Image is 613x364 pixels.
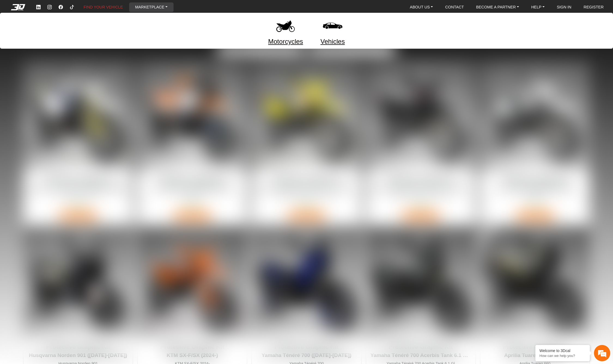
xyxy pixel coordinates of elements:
[37,29,100,36] div: Chat with us now
[581,2,606,12] a: REGISTER
[268,37,303,46] a: Motorcycles
[3,170,37,174] span: Conversation
[320,37,345,46] a: Vehicles
[32,64,75,116] span: We're online!
[539,349,586,353] div: Welcome to 3Dcal
[3,142,104,161] textarea: Type your message and hit 'Enter'
[70,161,104,178] div: Articles
[555,2,574,12] a: SIGN IN
[89,3,102,16] div: Minimize live chat window
[81,2,125,12] a: FIND YOUR VEHICLE
[37,161,70,178] div: FAQs
[408,2,435,12] a: ABOUT US
[133,2,170,12] a: MARKETPLACE
[529,2,547,12] a: HELP
[539,354,586,358] p: How can we help you?
[474,2,521,12] a: BECOME A PARTNER
[443,2,466,12] a: CONTACT
[6,28,14,36] div: Navigation go back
